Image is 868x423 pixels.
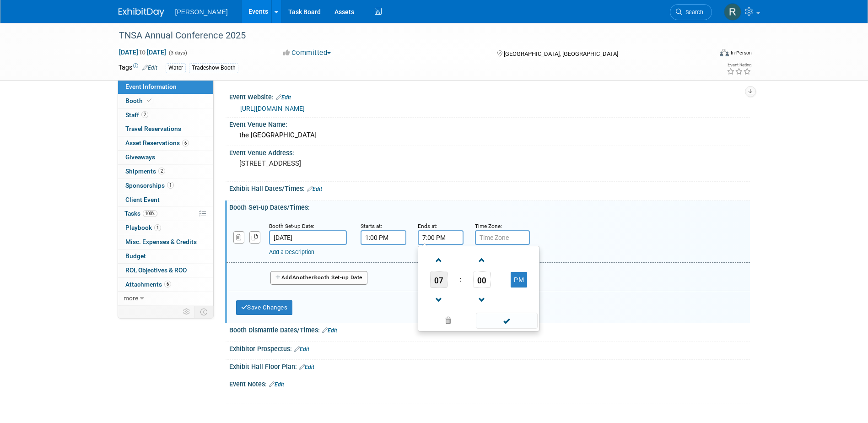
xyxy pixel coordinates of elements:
[307,186,322,192] a: Edit
[119,63,157,73] td: Tags
[125,139,189,146] span: Asset Reservations
[229,90,750,102] div: Event Website:
[118,278,213,292] a: Attachments6
[229,360,750,372] div: Exhibit Hall Floor Plan:
[475,230,530,245] input: Time Zone
[269,230,347,245] input: Date
[118,136,213,150] a: Asset Reservations6
[458,271,463,288] td: :
[116,27,698,44] div: TNSA Annual Conference 2025
[473,248,491,271] a: Increment Minute
[118,235,213,249] a: Misc. Expenses & Credits
[124,294,138,302] span: more
[125,196,160,203] span: Client Event
[270,271,367,285] button: AddAnotherBooth Set-up Date
[118,179,213,193] a: Sponsorships1
[118,193,213,207] a: Client Event
[670,4,712,20] a: Search
[430,288,447,311] a: Decrement Hour
[119,48,167,56] span: [DATE] [DATE]
[229,182,750,194] div: Exhibit Hall Dates/Times:
[125,83,177,90] span: Event Information
[430,248,447,271] a: Increment Hour
[125,238,197,245] span: Misc. Expenses & Credits
[473,288,491,311] a: Decrement Minute
[269,223,314,229] small: Booth Set-up Date:
[125,97,153,104] span: Booth
[475,223,502,229] small: Time Zone:
[240,105,305,112] a: [URL][DOMAIN_NAME]
[239,159,436,168] pre: [STREET_ADDRESS]
[229,323,750,335] div: Booth Dismantle Dates/Times:
[473,271,491,288] span: Pick Minute
[125,168,165,175] span: Shipments
[229,201,750,212] div: Booth Set-up Dates/Times:
[511,272,527,287] button: PM
[361,223,382,229] small: Starts at:
[125,224,161,231] span: Playbook
[147,98,151,103] i: Booth reservation complete
[125,111,148,119] span: Staff
[182,140,189,146] span: 6
[682,9,703,16] span: Search
[724,3,741,21] img: Rebecca Deis
[229,342,750,354] div: Exhibitor Prospectus:
[141,111,148,118] span: 2
[119,8,164,17] img: ExhibitDay
[418,223,437,229] small: Ends at:
[125,281,171,288] span: Attachments
[125,153,155,161] span: Giveaways
[138,49,147,56] span: to
[294,346,309,352] a: Edit
[158,168,165,174] span: 2
[118,165,213,179] a: Shipments2
[361,230,406,245] input: Start Time
[118,151,213,164] a: Giveaways
[229,377,750,389] div: Event Notes:
[504,50,618,57] span: [GEOGRAPHIC_DATA], [GEOGRAPHIC_DATA]
[276,94,291,101] a: Edit
[118,94,213,108] a: Booth
[475,315,538,328] a: Done
[118,122,213,136] a: Travel Reservations
[189,63,238,73] div: Tradeshow-Booth
[322,327,337,334] a: Edit
[166,63,186,73] div: Water
[720,49,729,56] img: Format-Inperson.png
[118,249,213,263] a: Budget
[727,63,751,67] div: Event Rating
[269,249,314,255] a: Add a Description
[420,315,477,327] a: Clear selection
[125,125,181,132] span: Travel Reservations
[194,306,213,318] td: Toggle Event Tabs
[125,266,187,274] span: ROI, Objectives & ROO
[118,264,213,277] a: ROI, Objectives & ROO
[164,281,171,287] span: 6
[167,182,174,189] span: 1
[118,221,213,235] a: Playbook1
[143,210,157,217] span: 100%
[229,118,750,129] div: Event Venue Name:
[125,182,174,189] span: Sponsorships
[124,210,157,217] span: Tasks
[236,300,293,315] button: Save Changes
[229,146,750,157] div: Event Venue Address:
[118,292,213,305] a: more
[269,381,284,388] a: Edit
[658,48,752,61] div: Event Format
[280,48,334,58] button: Committed
[418,230,464,245] input: End Time
[430,271,447,288] span: Pick Hour
[118,80,213,94] a: Event Information
[292,274,314,281] span: Another
[179,306,195,318] td: Personalize Event Tab Strip
[125,252,146,260] span: Budget
[118,108,213,122] a: Staff2
[154,224,161,231] span: 1
[299,364,314,370] a: Edit
[236,128,743,142] div: the [GEOGRAPHIC_DATA]
[118,207,213,221] a: Tasks100%
[142,65,157,71] a: Edit
[175,8,228,16] span: [PERSON_NAME]
[730,49,752,56] div: In-Person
